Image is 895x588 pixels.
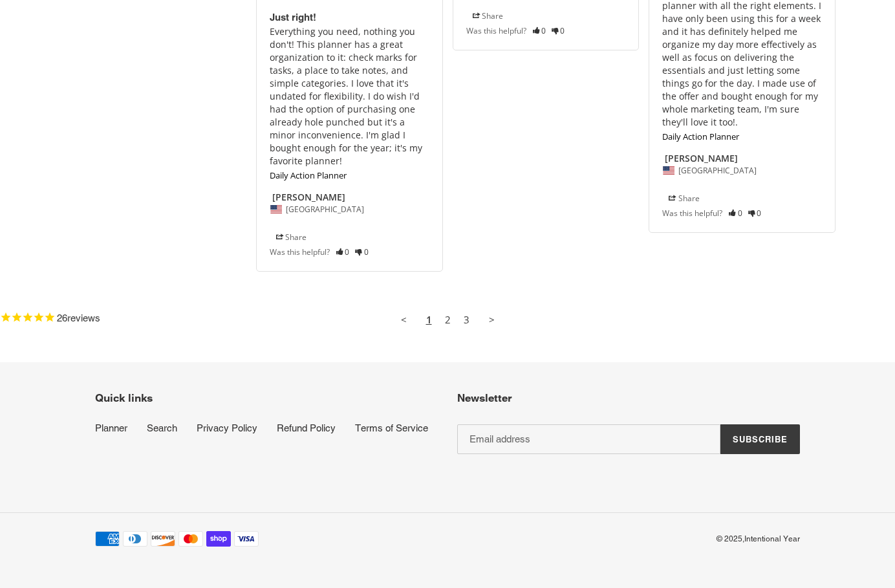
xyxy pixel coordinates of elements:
a: Rate review as helpful [533,25,546,36]
input: Email address [457,424,720,454]
a: Privacy Policy [197,422,257,433]
span: Share [270,230,313,244]
strong: [PERSON_NAME] [272,191,345,203]
p: Quick links [95,391,428,406]
small: © 2025, [717,534,800,543]
div: Was this helpful? [270,246,429,258]
a: Daily Action Planner [662,131,739,142]
i: 0 [748,208,761,219]
button: Subscribe [720,424,800,454]
p: Everything you need, nothing you don't! This planner has a great organization to it: check marks ... [270,25,429,168]
span: Share [662,191,706,205]
div: Was this helpful? [662,208,822,219]
ul: Reviews Pagination [59,312,836,327]
a: Rate review as helpful [729,208,742,219]
a: Refund Policy [277,422,336,433]
i: 0 [336,246,349,258]
a: Terms of Service [355,422,428,433]
a: Daily Action Planner [270,169,347,181]
span: [GEOGRAPHIC_DATA] [286,204,364,215]
i: 0 [729,208,742,219]
i: 0 [533,25,546,37]
img: United States [270,205,282,213]
span: 26 reviews [57,312,100,323]
div: Was this helpful? [466,25,626,37]
a: Rate review as not helpful [748,208,761,219]
p: Newsletter [457,391,800,406]
a: Search [147,422,177,433]
span: [GEOGRAPHIC_DATA] [678,165,757,176]
a: Rate review as not helpful [355,246,368,257]
a: Planner [95,422,127,433]
a: Rate review as helpful [336,246,349,257]
a: Next page [482,307,501,332]
a: Intentional Year [744,534,800,543]
i: 0 [355,246,368,258]
a: Page 2 [438,307,457,332]
img: United States [663,166,674,175]
i: 0 [552,25,565,37]
a: Page 3 [457,307,476,332]
strong: [PERSON_NAME] [665,152,738,164]
span: Subscribe [733,434,788,444]
a: Page 1 [420,307,438,332]
a: Rate review as not helpful [552,25,565,36]
h3: Just right! [270,10,429,25]
span: Share [466,9,510,23]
